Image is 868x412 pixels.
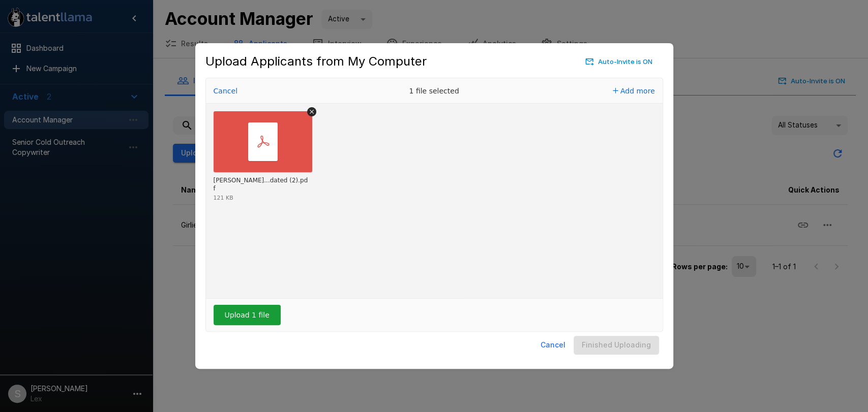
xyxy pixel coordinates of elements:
[358,78,511,104] div: 1 file selected
[214,305,281,325] button: Upload 1 file
[583,54,655,70] button: Auto-Invite is ON
[214,195,233,201] div: 121 KB
[307,107,316,116] button: Remove file
[214,177,310,193] div: JEFFREY CEBRERO CV Updated (2).pdf
[205,53,427,70] h5: Upload Applicants from My Computer
[620,87,655,95] span: Add more
[211,84,241,98] button: Cancel
[536,336,570,355] button: Cancel
[205,78,663,332] div: Uppy Dashboard
[609,84,659,98] button: Add more files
